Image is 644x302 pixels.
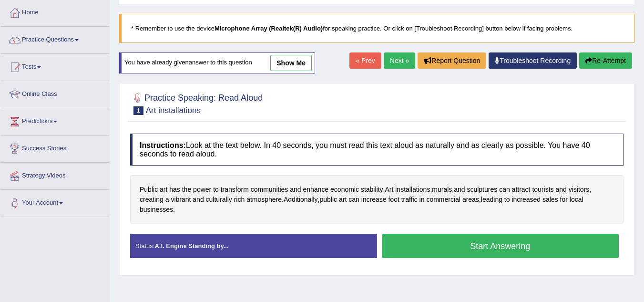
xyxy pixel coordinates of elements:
[388,195,399,205] span: Click to see word definition
[512,185,531,195] span: Click to see word definition
[119,14,634,43] blockquote: * Remember to use the device for speaking practice. Or click on [Troubleshoot Recording] button b...
[542,195,558,205] span: Click to see word definition
[395,185,430,195] span: Click to see word definition
[206,195,232,205] span: Click to see word definition
[119,52,315,73] div: You have already given answer to this question
[330,185,359,195] span: Click to see word definition
[284,195,318,205] span: Click to see word definition
[160,185,167,195] span: Click to see word definition
[555,185,566,195] span: Click to see word definition
[361,195,387,205] span: Click to see word definition
[339,195,347,205] span: Click to see word definition
[130,91,263,115] h2: Practice Speaking: Read Aloud
[140,205,173,215] span: Click to see word definition
[418,52,486,69] button: Report Question
[0,108,109,132] a: Predictions
[182,185,191,195] span: Click to see word definition
[0,27,109,51] a: Practice Questions
[171,195,191,205] span: Click to see word definition
[270,55,312,71] a: show me
[140,141,186,149] b: Instructions:
[361,185,383,195] span: Click to see word definition
[154,242,228,250] strong: A.I. Engine Standing by...
[193,185,211,195] span: Click to see word definition
[165,195,169,205] span: Click to see word definition
[382,234,619,258] button: Start Answering
[140,185,158,195] span: Click to see word definition
[401,195,418,205] span: Click to see word definition
[481,195,502,205] span: Click to see word definition
[532,185,553,195] span: Click to see word definition
[290,185,301,195] span: Click to see word definition
[348,195,359,205] span: Click to see word definition
[130,234,377,258] div: Status:
[462,195,479,205] span: Click to see word definition
[489,52,577,69] a: Troubleshoot Recording
[504,195,510,205] span: Click to see word definition
[570,195,583,205] span: Click to see word definition
[251,185,288,195] span: Click to see word definition
[426,195,460,205] span: Click to see word definition
[133,106,143,115] span: 1
[303,185,328,195] span: Click to see word definition
[0,190,109,214] a: Your Account
[215,25,323,32] b: Microphone Array (Realtek(R) Audio)
[234,195,245,205] span: Click to see word definition
[169,185,180,195] span: Click to see word definition
[319,195,337,205] span: Click to see word definition
[0,163,109,187] a: Strategy Videos
[193,195,204,205] span: Click to see word definition
[0,135,109,159] a: Success Stories
[385,185,393,195] span: Click to see word definition
[140,195,164,205] span: Click to see word definition
[0,81,109,105] a: Online Class
[432,185,452,195] span: Click to see word definition
[130,134,624,166] h4: Look at the text below. In 40 seconds, you must read this text aloud as naturally and as clearly ...
[419,195,425,205] span: Click to see word definition
[0,54,109,78] a: Tests
[569,185,590,195] span: Click to see word definition
[499,185,510,195] span: Click to see word definition
[221,185,249,195] span: Click to see word definition
[213,185,219,195] span: Click to see word definition
[146,106,201,115] small: Art installations
[511,195,541,205] span: Click to see word definition
[349,52,381,69] a: « Prev
[454,185,465,195] span: Click to see word definition
[467,185,497,195] span: Click to see word definition
[579,52,632,69] button: Re-Attempt
[130,175,624,224] div: . , , , . , , .
[246,195,282,205] span: Click to see word definition
[560,195,568,205] span: Click to see word definition
[384,52,415,69] a: Next »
